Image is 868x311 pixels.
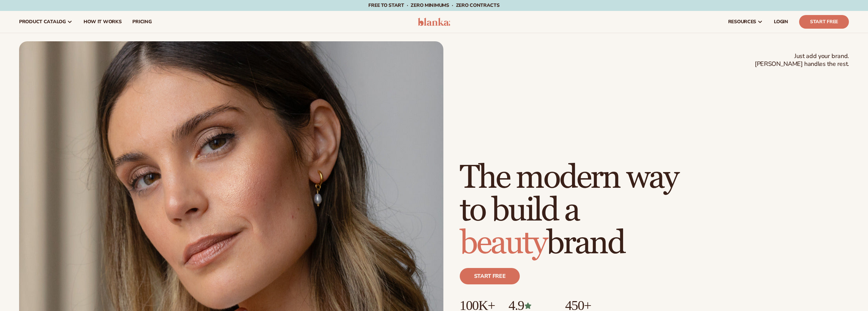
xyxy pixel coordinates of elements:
h1: The modern way to build a brand [460,161,678,260]
span: pricing [132,19,151,25]
span: How It Works [84,19,122,25]
span: Free to start · ZERO minimums · ZERO contracts [368,2,499,9]
span: product catalog [19,19,66,25]
a: Start Free [799,15,849,29]
span: beauty [460,223,546,263]
a: LOGIN [768,11,794,33]
span: LOGIN [774,19,788,25]
a: pricing [127,11,157,33]
span: resources [728,19,756,25]
a: product catalog [14,11,78,33]
span: Just add your brand. [PERSON_NAME] handles the rest. [755,52,849,68]
a: How It Works [78,11,127,33]
a: Start free [460,268,520,284]
a: resources [723,11,768,33]
img: logo [418,18,450,26]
